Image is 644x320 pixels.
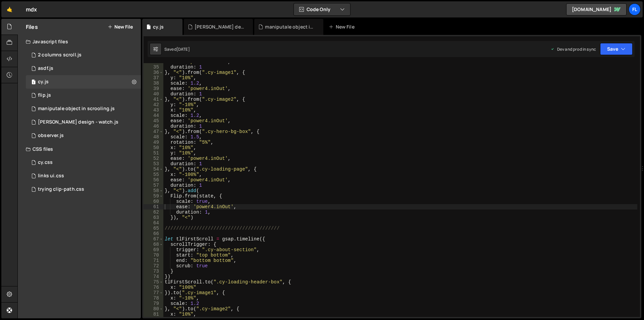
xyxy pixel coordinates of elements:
div: 36 [144,70,163,75]
div: 2 columns scroll.js [38,52,82,58]
div: links ui.css [38,173,64,179]
div: 77 [144,290,163,295]
div: 47 [144,129,163,134]
h2: Files [26,23,38,31]
div: 43 [144,107,163,113]
span: 1 [32,80,36,85]
div: 56 [144,177,163,183]
div: mdx [26,5,37,13]
div: [DATE] [176,46,190,52]
div: observer.js [38,133,64,139]
div: 55 [144,172,163,177]
div: 50 [144,145,163,150]
div: 76 [144,285,163,290]
div: 81 [144,312,163,317]
div: asdf.js [38,65,53,72]
div: 63 [144,215,163,220]
div: 54 [144,167,163,172]
div: 41 [144,97,163,102]
div: 62 [144,210,163,215]
div: [PERSON_NAME] design - watch.js [38,119,118,125]
div: 51 [144,150,163,156]
div: [PERSON_NAME] design - watch.js [195,24,245,30]
div: maniputale object in scrooling.js [265,24,315,30]
div: 61 [144,204,163,210]
div: 14087/36530.js [26,48,141,62]
button: Save [600,43,633,55]
div: flip.js [38,92,51,98]
div: 73 [144,269,163,274]
div: 58 [144,188,163,193]
div: 53 [144,161,163,167]
div: 48 [144,134,163,140]
div: 67 [144,236,163,242]
div: 74 [144,274,163,279]
div: 37 [144,75,163,81]
a: [DOMAIN_NAME] [566,3,627,15]
div: 60 [144,199,163,204]
div: 66 [144,231,163,236]
div: 14087/44148.js [26,75,141,89]
div: maniputale object in scrooling.js [38,106,115,112]
a: fl [629,3,641,15]
div: 70 [144,253,163,258]
div: cy.js [153,24,164,30]
div: 46 [144,124,163,129]
button: Code Only [294,3,350,15]
div: 69 [144,247,163,253]
div: 52 [144,156,163,161]
div: Saved [164,46,190,52]
div: CSS files [18,142,141,156]
div: 79 [144,301,163,306]
div: 49 [144,140,163,145]
div: trying clip-path.css [38,186,84,192]
div: 14087/36990.js [26,129,141,142]
div: 40 [144,91,163,97]
div: 72 [144,263,163,269]
div: 14087/37273.js [26,89,141,102]
div: 14087/43937.js [26,62,141,75]
div: 59 [144,193,163,199]
div: cy.css [38,159,53,166]
div: 45 [144,118,163,124]
div: 42 [144,102,163,107]
div: 14087/37841.css [26,169,141,183]
div: Javascript files [18,35,141,48]
div: 14087/36120.js [26,102,141,116]
div: 35 [144,64,163,70]
div: 64 [144,220,163,226]
div: 14087/36400.css [26,183,141,196]
div: 75 [144,279,163,285]
a: 🤙 [1,1,18,17]
div: Dev and prod in sync [550,46,596,52]
div: 14087/44196.css [26,156,141,169]
div: 57 [144,183,163,188]
div: 80 [144,306,163,312]
div: cy.js [38,79,49,85]
div: 68 [144,242,163,247]
div: New File [329,24,357,30]
div: 38 [144,81,163,86]
div: 14087/35941.js [26,116,141,129]
div: 78 [144,295,163,301]
div: 65 [144,226,163,231]
button: New File [108,24,133,30]
div: 71 [144,258,163,263]
div: 44 [144,113,163,118]
div: 39 [144,86,163,91]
